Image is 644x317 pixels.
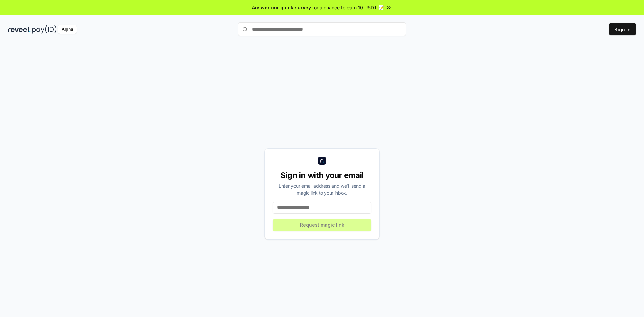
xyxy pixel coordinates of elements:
[8,25,31,34] img: reveel_dark
[609,23,636,35] button: Sign In
[273,170,371,181] div: Sign in with your email
[312,4,384,11] span: for a chance to earn 10 USDT 📝
[58,25,77,34] div: Alpha
[273,182,371,196] div: Enter your email address and we’ll send a magic link to your inbox.
[32,25,57,34] img: pay_id
[318,157,326,165] img: logo_small
[252,4,311,11] span: Answer our quick survey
